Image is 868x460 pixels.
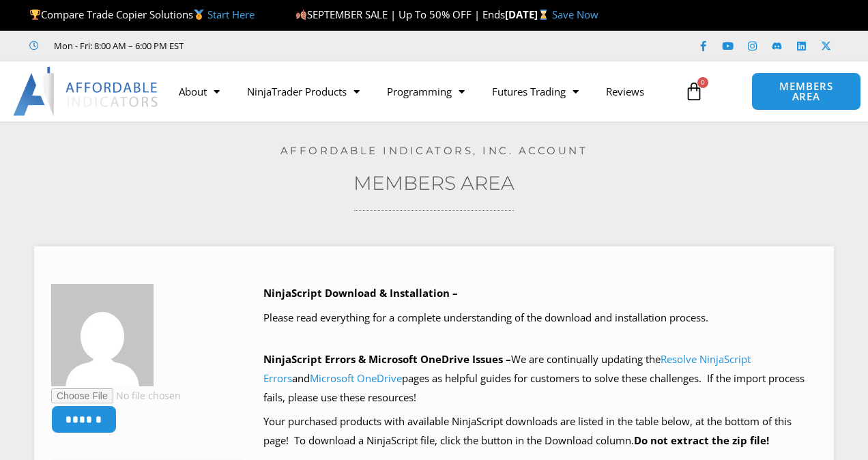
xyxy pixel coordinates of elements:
[296,10,306,20] img: 🍂
[263,308,818,328] p: Please read everything for a complete understanding of the download and installation process.
[538,10,549,20] img: ⌛
[552,8,598,21] a: Save Now
[353,171,515,195] a: Members Area
[263,412,818,450] p: Your purchased products with available NinjaScript downloads are listed in the table below, at th...
[233,76,373,107] a: NinjaTrader Products
[295,8,504,21] span: SEPTEMBER SALE | Up To 50% OFF | Ends
[165,76,678,107] nav: Menu
[51,284,154,386] img: f1f1b38701aa9eed15df73364327a0ebc7670d6fd1b25f9c563a134057b32ecc
[505,8,552,21] strong: [DATE]
[263,286,458,300] b: NinjaScript Download & Installation –
[634,433,769,447] b: Do not extract the zip file!
[263,352,751,385] a: Resolve NinjaScript Errors
[203,39,407,53] iframe: Customer reviews powered by Trustpilot
[30,10,40,20] img: 🏆
[263,350,818,407] p: We are continually updating the and pages as helpful guides for customers to solve these challeng...
[664,72,724,111] a: 0
[310,371,402,385] a: Microsoft OneDrive
[766,81,846,102] span: MEMBERS AREA
[478,76,592,107] a: Futures Trading
[592,76,658,107] a: Reviews
[194,10,204,20] img: 🥇
[373,76,478,107] a: Programming
[13,67,160,116] img: LogoAI | Affordable Indicators – NinjaTrader
[207,8,255,21] a: Start Here
[29,8,255,21] span: Compare Trade Copier Solutions
[165,76,233,107] a: About
[697,77,708,88] span: 0
[280,144,588,157] a: Affordable Indicators, Inc. Account
[50,38,184,54] span: Mon - Fri: 8:00 AM – 6:00 PM EST
[751,72,860,111] a: MEMBERS AREA
[263,352,511,366] b: NinjaScript Errors & Microsoft OneDrive Issues –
